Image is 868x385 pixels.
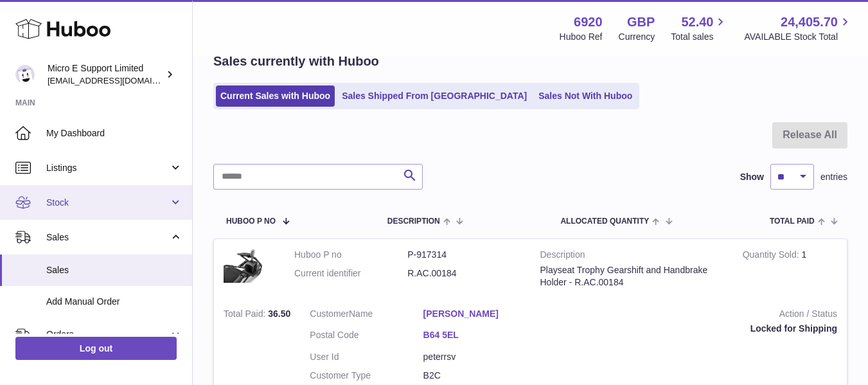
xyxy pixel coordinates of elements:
dt: Postal Code [310,329,423,345]
span: Huboo P no [226,217,276,226]
div: Currency [619,31,655,43]
span: Stock [46,197,169,209]
span: 24,405.70 [781,13,838,31]
span: entries [820,171,847,183]
h2: Sales currently with Huboo [213,53,379,70]
dt: Customer Type [310,370,423,382]
span: [EMAIL_ADDRESS][DOMAIN_NAME] [48,75,189,85]
span: 36.50 [268,309,290,319]
a: 52.40 Total sales [671,13,728,43]
span: Total sales [671,31,728,43]
dd: peterrsv [423,351,536,363]
a: Sales Shipped From [GEOGRAPHIC_DATA] [337,85,531,107]
strong: Action / Status [556,308,837,323]
span: Customer [310,309,349,319]
span: Description [387,217,440,226]
img: contact@micropcsupport.com [15,65,35,84]
div: Huboo Ref [560,31,603,43]
label: Show [740,171,764,183]
strong: Quantity Sold [743,249,802,263]
a: Current Sales with Huboo [216,85,335,107]
dt: Huboo P no [294,249,407,261]
div: Locked for Shipping [556,323,837,335]
strong: Total Paid [224,309,268,322]
dt: Current identifier [294,267,407,280]
span: Listings [46,162,169,174]
dd: R.AC.00184 [407,267,520,280]
dt: Name [310,308,423,323]
strong: 6920 [574,13,603,31]
div: Micro E Support Limited [48,62,163,87]
strong: Description [540,249,723,264]
span: ALLOCATED Quantity [560,217,649,226]
a: [PERSON_NAME] [423,308,536,320]
dt: User Id [310,351,423,363]
a: Log out [15,337,177,360]
span: AVAILABLE Stock Total [744,31,853,43]
span: My Dashboard [46,127,182,139]
a: Sales Not With Huboo [534,85,637,107]
a: 24,405.70 AVAILABLE Stock Total [744,13,853,43]
span: 52.40 [681,13,713,31]
span: Sales [46,231,169,244]
span: Total paid [770,217,815,226]
strong: GBP [627,13,655,31]
dd: P-917314 [407,249,520,261]
span: Sales [46,264,182,276]
span: Add Manual Order [46,296,182,308]
img: $_57.JPG [224,249,275,283]
a: B64 5EL [423,329,536,341]
td: 1 [733,239,847,298]
dd: B2C [423,370,536,382]
div: Playseat Trophy Gearshift and Handbrake Holder - R.AC.00184 [540,264,723,289]
span: Orders [46,328,169,341]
